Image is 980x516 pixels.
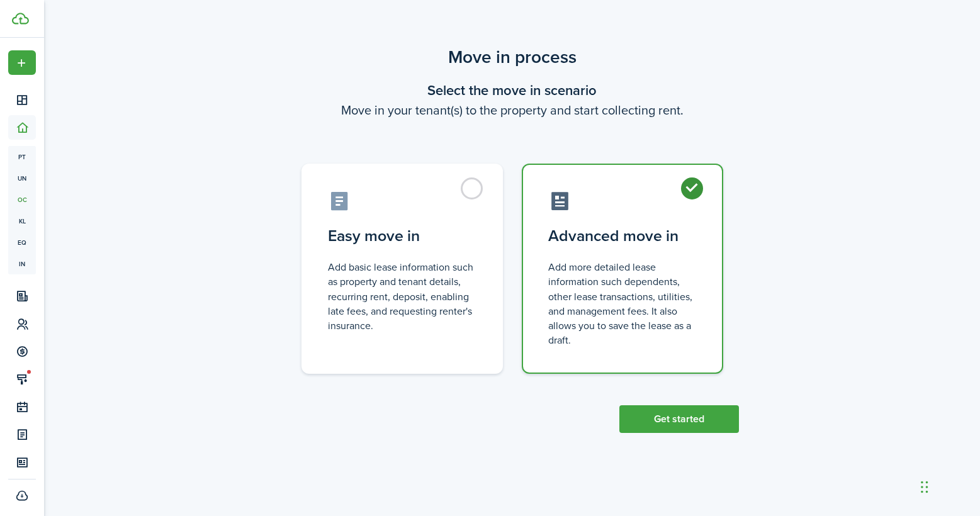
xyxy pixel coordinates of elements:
[286,80,739,101] wizard-step-header-title: Select the move in scenario
[286,101,739,120] wizard-step-header-description: Move in your tenant(s) to the property and start collecting rent.
[8,189,36,210] a: oc
[286,44,739,70] scenario-title: Move in process
[917,456,980,516] iframe: Chat Widget
[8,50,36,75] button: Open menu
[8,146,36,167] a: pt
[328,260,476,333] control-radio-card-description: Add basic lease information such as property and tenant details, recurring rent, deposit, enablin...
[921,468,928,506] div: Drag
[8,167,36,189] a: un
[8,253,36,274] a: in
[548,260,697,347] control-radio-card-description: Add more detailed lease information such dependents, other lease transactions, utilities, and man...
[548,225,697,247] control-radio-card-title: Advanced move in
[619,405,739,433] button: Get started
[12,13,29,25] img: TenantCloud
[8,210,36,232] a: kl
[328,225,476,247] control-radio-card-title: Easy move in
[8,232,36,253] a: eq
